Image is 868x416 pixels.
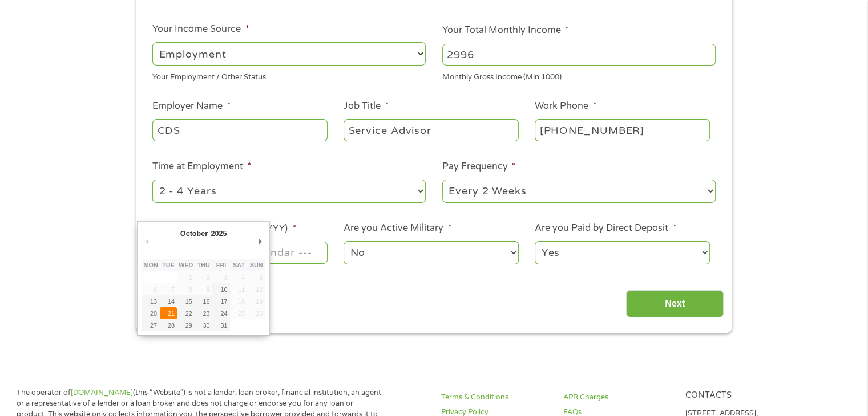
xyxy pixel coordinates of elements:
abbr: Wednesday [179,262,193,268]
button: Next Month [255,234,265,250]
button: Previous Month [142,234,152,250]
label: Are you Active Military [344,222,451,234]
button: 28 [160,319,177,331]
button: 14 [160,295,177,307]
label: Your Income Source [152,23,249,35]
button: 27 [142,319,160,331]
label: Job Title [344,100,389,112]
label: Work Phone [535,100,596,112]
abbr: Sunday [250,262,263,268]
a: [DOMAIN_NAME] [71,388,133,397]
h4: Contacts [685,390,793,401]
button: 29 [177,319,195,331]
input: Cashier [344,119,518,141]
button: 23 [195,307,212,319]
input: Next [626,290,724,318]
button: 16 [195,295,212,307]
button: 20 [142,307,160,319]
abbr: Monday [144,262,158,268]
button: 15 [177,295,195,307]
input: Walmart [152,119,327,141]
label: Time at Employment [152,161,251,173]
button: 13 [142,295,160,307]
div: October [179,226,209,241]
input: (231) 754-4010 [535,119,709,141]
label: Employer Name [152,100,231,112]
div: 2025 [209,226,228,241]
abbr: Tuesday [162,262,175,268]
label: Are you Paid by Direct Deposit [535,222,676,234]
button: 22 [177,307,195,319]
abbr: Thursday [197,262,210,268]
div: Your Employment / Other Status [152,68,426,83]
div: Monthly Gross Income (Min 1000) [442,68,716,83]
a: APR Charges [563,392,672,403]
button: 24 [212,307,230,319]
button: 10 [212,283,230,295]
abbr: Saturday [233,262,245,268]
button: 30 [195,319,212,331]
abbr: Friday [216,262,226,268]
a: Terms & Conditions [441,392,550,403]
label: Pay Frequency [442,161,516,173]
label: Your Total Monthly Income [442,25,569,36]
button: 31 [212,319,230,331]
button: 17 [212,295,230,307]
input: 1800 [442,44,716,66]
button: 21 [160,307,177,319]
